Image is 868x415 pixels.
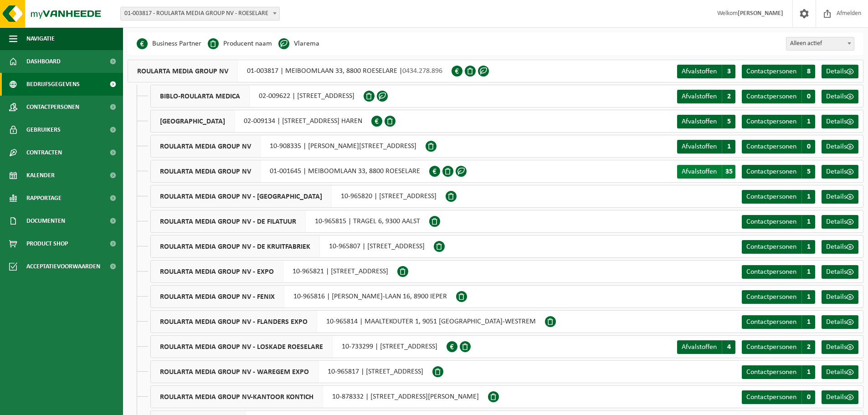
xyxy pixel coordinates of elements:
span: Contactpersonen [746,343,796,351]
span: Details [826,268,847,276]
span: 1 [801,365,815,379]
span: BIBLO-ROULARTA MEDICA [151,85,250,107]
a: Contactpersonen 0 [742,390,815,404]
span: Contactpersonen [746,193,796,200]
a: Details [822,315,858,329]
a: Contactpersonen 2 [742,340,815,354]
span: Details [826,193,847,200]
span: Afvalstoffen [682,68,717,75]
li: Vlarema [278,37,319,51]
span: 1 [722,140,735,154]
a: Contactpersonen 1 [742,290,815,304]
span: Navigatie [26,27,55,50]
a: Details [822,265,858,279]
span: Details [826,93,847,100]
a: Details [822,390,858,404]
div: 10-965821 | [STREET_ADDRESS] [150,260,397,283]
span: Alleen actief [786,37,854,51]
span: 0 [801,390,815,404]
div: 02-009622 | [STREET_ADDRESS] [150,85,364,108]
div: 02-009134 | [STREET_ADDRESS] HAREN [150,110,371,133]
span: Bedrijfsgegevens [26,73,80,96]
span: Details [826,218,847,225]
span: Details [826,343,847,351]
span: Alleen actief [786,37,854,50]
span: 2 [722,90,735,103]
span: 01-003817 - ROULARTA MEDIA GROUP NV - ROESELARE [121,7,279,20]
span: Details [826,318,847,326]
a: Contactpersonen 1 [742,115,815,128]
span: ROULARTA MEDIA GROUP NV - [GEOGRAPHIC_DATA] [151,185,332,207]
span: Afvalstoffen [682,143,717,150]
span: Dashboard [26,50,61,73]
span: 1 [801,290,815,304]
a: Details [822,190,858,204]
a: Details [822,65,858,78]
div: 10-878332 | [STREET_ADDRESS][PERSON_NAME] [150,385,488,408]
span: Contactpersonen [746,68,796,75]
span: Details [826,394,847,401]
div: 10-965816 | [PERSON_NAME]-LAAN 16, 8900 IEPER [150,285,456,308]
a: Details [822,90,858,103]
span: 1 [801,215,815,229]
span: ROULARTA MEDIA GROUP NV - WAREGEM EXPO [151,361,318,383]
span: 2 [801,340,815,354]
span: Contactpersonen [746,394,796,401]
a: Contactpersonen 0 [742,140,815,154]
a: Contactpersonen 1 [742,215,815,229]
span: Contactpersonen [746,268,796,276]
div: 10-908335 | [PERSON_NAME][STREET_ADDRESS] [150,135,426,158]
a: Contactpersonen 0 [742,90,815,103]
span: Product Shop [26,232,68,255]
span: ROULARTA MEDIA GROUP NV [128,60,238,82]
span: Contactpersonen [746,93,796,100]
div: 10-733299 | [STREET_ADDRESS] [150,335,447,358]
span: 1 [801,190,815,204]
span: Contactpersonen [746,118,796,125]
span: Contracten [26,141,62,164]
a: Contactpersonen 8 [742,65,815,78]
span: 8 [801,65,815,78]
a: Afvalstoffen 4 [677,340,735,354]
span: Contactpersonen [26,96,79,118]
a: Afvalstoffen 1 [677,140,735,154]
span: 1 [801,265,815,279]
span: 1 [801,115,815,128]
span: 5 [722,115,735,128]
span: Contactpersonen [746,143,796,150]
a: Details [822,215,858,229]
span: ROULARTA MEDIA GROUP NV - FENIX [151,286,284,307]
span: 35 [722,165,735,179]
a: Contactpersonen 5 [742,165,815,179]
span: [GEOGRAPHIC_DATA] [151,110,235,132]
a: Contactpersonen 1 [742,315,815,329]
span: ROULARTA MEDIA GROUP NV [151,135,261,157]
a: Contactpersonen 1 [742,365,815,379]
a: Details [822,115,858,128]
div: 10-965820 | [STREET_ADDRESS] [150,185,446,208]
span: Afvalstoffen [682,168,717,175]
div: 10-965814 | MAALTEKOUTER 1, 9051 [GEOGRAPHIC_DATA]-WESTREM [150,310,545,333]
div: 10-965807 | [STREET_ADDRESS] [150,235,434,258]
a: Details [822,340,858,354]
span: Contactpersonen [746,218,796,225]
span: ROULARTA MEDIA GROUP NV-KANTOOR KONTICH [151,386,323,408]
a: Details [822,290,858,304]
a: Afvalstoffen 3 [677,65,735,78]
span: Details [826,243,847,251]
span: 0 [801,140,815,154]
span: ROULARTA MEDIA GROUP NV - DE KRUITFABRIEK [151,236,320,257]
div: 01-001645 | MEIBOOMLAAN 33, 8800 ROESELARE [150,160,429,183]
a: Contactpersonen 1 [742,240,815,254]
a: Afvalstoffen 35 [677,165,735,179]
span: Afvalstoffen [682,343,717,351]
span: 3 [722,65,735,78]
span: Contactpersonen [746,168,796,175]
span: Afvalstoffen [682,93,717,100]
span: 0 [801,90,815,103]
span: 1 [801,240,815,254]
span: Rapportage [26,187,62,210]
span: Kalender [26,164,55,187]
span: Contactpersonen [746,369,796,376]
a: Afvalstoffen 5 [677,115,735,128]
